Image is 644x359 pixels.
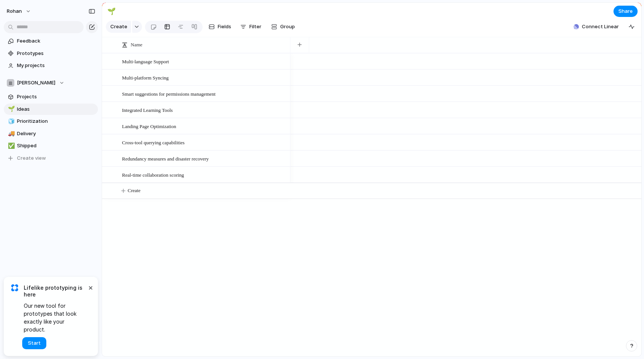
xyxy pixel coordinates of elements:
[8,105,13,113] div: 🌱
[618,8,633,15] span: Share
[17,118,95,125] span: Prioritization
[17,62,95,69] span: My projects
[3,5,35,17] button: rohan
[122,57,169,66] span: Multi-language Support
[7,130,14,137] button: 🚚
[237,21,264,33] button: Filter
[4,60,98,71] a: My projects
[17,79,55,87] span: [PERSON_NAME]
[122,170,184,179] span: Real-time collaboration scoring
[218,23,231,31] span: Fields
[28,339,41,347] span: Start
[122,105,173,114] span: Integrated Learning Tools
[4,91,98,102] a: Projects
[206,21,234,33] button: Fields
[17,50,95,57] span: Prototypes
[122,122,176,130] span: Landing Page Optimization
[128,187,140,194] span: Create
[8,117,13,126] div: 🧊
[106,21,131,33] button: Create
[24,302,87,333] span: Our new tool for prototypes that look exactly like your product.
[280,23,295,31] span: Group
[122,154,209,163] span: Redundancy measures and disaster recovery
[4,35,98,47] a: Feedback
[7,118,14,125] button: 🧊
[22,337,46,349] button: Start
[17,37,95,45] span: Feedback
[105,5,118,17] button: 🌱
[582,23,619,31] span: Connect Linear
[4,153,98,164] button: Create view
[7,105,14,113] button: 🌱
[4,116,98,127] a: 🧊Prioritization
[4,77,98,89] button: [PERSON_NAME]
[17,105,95,113] span: Ideas
[86,283,95,292] button: Dismiss
[4,48,98,59] a: Prototypes
[17,142,95,150] span: Shipped
[249,23,261,31] span: Filter
[267,21,299,33] button: Group
[17,93,95,101] span: Projects
[4,104,98,115] a: 🌱Ideas
[122,73,169,82] span: Multi-platform Syncing
[8,129,13,138] div: 🚚
[4,128,98,139] a: 🚚Delivery
[8,142,13,150] div: ✅
[613,6,638,17] button: Share
[110,23,127,31] span: Create
[131,41,142,49] span: Name
[4,140,98,151] a: ✅Shipped
[17,154,46,162] span: Create view
[24,284,87,298] span: Lifelike prototyping is here
[107,6,116,16] div: 🌱
[122,89,215,98] span: Smart suggestions for permissions management
[7,142,14,150] button: ✅
[17,130,95,137] span: Delivery
[571,21,622,32] button: Connect Linear
[122,138,185,147] span: Cross-tool querying capabilities
[7,8,22,15] span: rohan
